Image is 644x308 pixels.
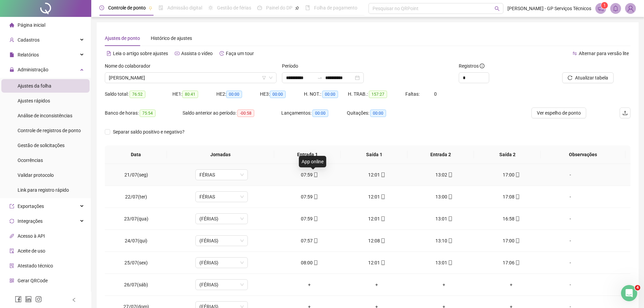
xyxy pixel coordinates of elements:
[199,236,244,246] span: (FÉRIAS)
[237,110,254,117] span: -00:58
[226,51,254,56] span: Faça um tour
[483,193,540,200] div: 17:08
[483,281,540,288] div: +
[515,238,520,243] span: mobile
[550,281,590,288] div: -
[18,204,44,209] span: Exportações
[349,171,405,179] div: 12:01
[295,6,299,10] span: pushpin
[348,90,405,98] div: H. TRAB.:
[199,280,244,290] span: (FÉRIAS)
[562,72,614,83] button: Atualizar tabela
[281,237,338,244] div: 07:57
[199,192,244,202] span: FÉRIAS
[568,75,572,80] span: reload
[407,145,474,164] th: Entrada 2
[18,22,45,28] span: Página inicial
[124,282,148,287] span: 26/07(sáb)
[105,145,167,164] th: Data
[109,73,272,83] span: MARIANA EVELYN GONÇALVES DOS SANTOS
[613,5,619,11] span: bell
[380,172,385,177] span: mobile
[281,215,338,222] div: 07:59
[260,90,304,98] div: HE 3:
[18,187,69,193] span: Link para registro rápido
[9,23,14,27] span: home
[175,51,180,56] span: youtube
[380,216,385,221] span: mobile
[312,110,328,117] span: 00:00
[282,62,303,70] label: Período
[269,76,273,80] span: down
[274,145,341,164] th: Entrada 1
[349,281,405,288] div: +
[9,38,14,42] span: user-add
[380,194,385,199] span: mobile
[483,259,540,266] div: 17:06
[199,214,244,224] span: (FÉRIAS)
[347,109,412,117] div: Quitações:
[380,260,385,265] span: mobile
[257,5,262,10] span: dashboard
[72,298,76,302] span: left
[270,91,286,98] span: 00:00
[18,143,65,148] span: Gestão de solicitações
[317,75,323,80] span: swap-right
[515,216,520,221] span: mobile
[18,52,39,57] span: Relatórios
[105,62,155,70] label: Nome do colaborador
[281,109,347,117] div: Lançamentos:
[148,6,152,10] span: pushpin
[304,90,348,98] div: H. NOT.:
[99,5,104,10] span: clock-circle
[370,110,386,117] span: 00:00
[550,259,590,266] div: -
[541,145,625,164] th: Observações
[313,194,318,199] span: mobile
[226,91,242,98] span: 00:00
[579,51,629,56] span: Alternar para versão lite
[349,193,405,200] div: 12:01
[550,171,590,179] div: -
[314,5,357,10] span: Folha de pagamento
[447,194,453,199] span: mobile
[515,260,520,265] span: mobile
[9,263,14,268] span: solution
[313,216,318,221] span: mobile
[113,51,168,56] span: Leia o artigo sobre ajustes
[349,259,405,266] div: 12:01
[322,91,338,98] span: 00:00
[515,172,520,177] span: mobile
[313,172,318,177] span: mobile
[217,5,251,10] span: Gestão de férias
[550,215,590,222] div: -
[474,145,541,164] th: Saída 2
[483,215,540,222] div: 16:58
[550,237,590,244] div: -
[18,37,40,43] span: Cadastros
[129,91,145,98] span: 76:52
[108,5,146,10] span: Controle de ponto
[416,259,472,266] div: 13:01
[18,263,53,268] span: Atestado técnico
[18,248,45,254] span: Aceite de uso
[550,193,590,200] div: -
[305,5,310,10] span: book
[199,170,244,180] span: FÉRIAS
[483,237,540,244] div: 17:00
[18,158,43,163] span: Ocorrências
[416,215,472,222] div: 13:01
[546,151,620,158] span: Observações
[380,238,385,243] span: mobile
[140,110,156,117] span: 75:54
[416,171,472,179] div: 13:02
[18,83,51,89] span: Ajustes da folha
[18,218,43,224] span: Integrações
[495,6,500,11] span: search
[622,110,628,116] span: upload
[281,171,338,179] div: 07:59
[405,91,421,97] span: Faltas:
[459,62,484,70] span: Registros
[601,2,608,9] sup: 1
[18,128,81,133] span: Controle de registros de ponto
